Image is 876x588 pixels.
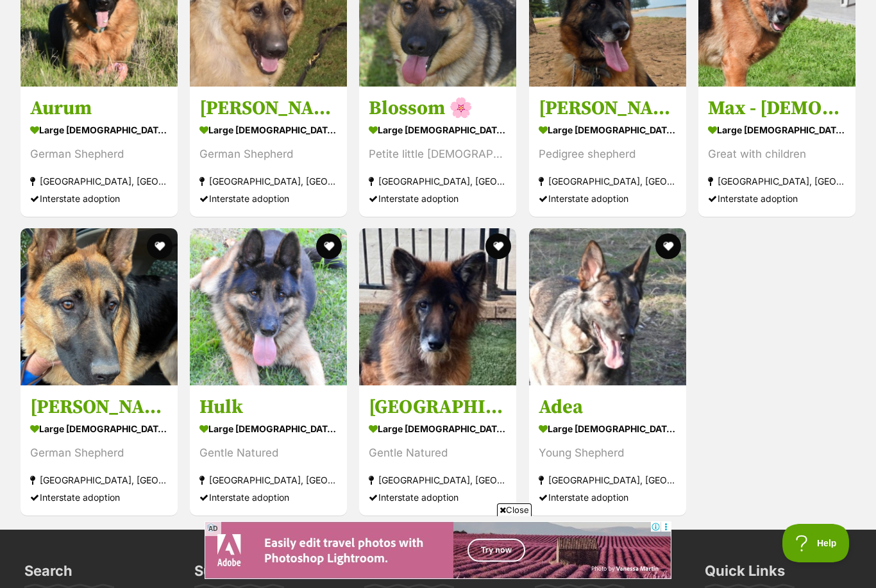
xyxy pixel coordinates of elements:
a: [GEOGRAPHIC_DATA] large [DEMOGRAPHIC_DATA] Dog Gentle Natured [GEOGRAPHIC_DATA], [GEOGRAPHIC_DATA... [359,385,516,516]
div: Great with children [708,145,846,162]
div: Gentle Natured [369,444,507,462]
div: [GEOGRAPHIC_DATA], [GEOGRAPHIC_DATA] [30,172,168,189]
button: favourite [316,233,342,259]
h3: [PERSON_NAME] [199,96,337,120]
h3: [PERSON_NAME] [539,96,677,120]
img: Hulk [190,228,347,385]
div: Interstate adoption [539,189,677,206]
div: Interstate adoption [30,189,168,206]
div: large [DEMOGRAPHIC_DATA] Dog [30,419,168,438]
img: Memphis [359,228,516,385]
div: large [DEMOGRAPHIC_DATA] Dog [199,120,337,139]
div: large [DEMOGRAPHIC_DATA] Dog [369,120,507,139]
div: German Shepherd [199,145,337,162]
a: Hulk large [DEMOGRAPHIC_DATA] Dog Gentle Natured [GEOGRAPHIC_DATA], [GEOGRAPHIC_DATA] Interstate ... [190,385,347,516]
div: large [DEMOGRAPHIC_DATA] Dog [199,419,337,438]
div: Interstate adoption [369,189,507,206]
a: Adea large [DEMOGRAPHIC_DATA] Dog Young Shepherd [GEOGRAPHIC_DATA], [GEOGRAPHIC_DATA] Interstate ... [529,385,686,516]
div: [GEOGRAPHIC_DATA], [GEOGRAPHIC_DATA] [369,172,507,189]
button: favourite [147,233,173,259]
h3: Aurum [30,96,168,120]
div: Pedigree shepherd [539,145,677,162]
div: [GEOGRAPHIC_DATA], [GEOGRAPHIC_DATA] [199,172,337,189]
div: Interstate adoption [30,489,168,506]
div: Gentle Natured [199,444,337,462]
h3: Support [194,562,250,587]
button: favourite [486,233,512,259]
a: [PERSON_NAME] large [DEMOGRAPHIC_DATA] Dog Pedigree shepherd [GEOGRAPHIC_DATA], [GEOGRAPHIC_DATA]... [529,86,686,216]
div: large [DEMOGRAPHIC_DATA] Dog [30,120,168,139]
h3: Quick Links [705,562,785,587]
button: favourite [655,233,681,259]
div: [GEOGRAPHIC_DATA], [GEOGRAPHIC_DATA] [199,471,337,489]
div: Interstate adoption [199,189,337,206]
div: large [DEMOGRAPHIC_DATA] Dog [539,419,677,438]
h3: Max - [DEMOGRAPHIC_DATA] [708,96,846,120]
div: [GEOGRAPHIC_DATA], [GEOGRAPHIC_DATA] [369,471,507,489]
a: Max - [DEMOGRAPHIC_DATA] large [DEMOGRAPHIC_DATA] Dog Great with children [GEOGRAPHIC_DATA], [GEO... [698,86,855,216]
h3: Blossom 🌸 [369,96,507,120]
div: large [DEMOGRAPHIC_DATA] Dog [539,120,677,139]
img: Max Junior [21,228,178,385]
div: large [DEMOGRAPHIC_DATA] Dog [708,120,846,139]
a: Blossom 🌸 large [DEMOGRAPHIC_DATA] Dog Petite little [DEMOGRAPHIC_DATA] [GEOGRAPHIC_DATA], [GEOGR... [359,86,516,216]
div: [GEOGRAPHIC_DATA], [GEOGRAPHIC_DATA] [708,172,846,189]
iframe: Help Scout Beacon - Open [782,524,850,562]
div: German Shepherd [30,444,168,462]
h3: [PERSON_NAME] [30,395,168,419]
h3: Search [24,562,72,587]
a: [PERSON_NAME] large [DEMOGRAPHIC_DATA] Dog German Shepherd [GEOGRAPHIC_DATA], [GEOGRAPHIC_DATA] I... [190,86,347,216]
span: Close [497,503,532,516]
div: Interstate adoption [708,189,846,206]
div: [GEOGRAPHIC_DATA], [GEOGRAPHIC_DATA] [539,471,677,489]
h3: Hulk [199,395,337,419]
div: [GEOGRAPHIC_DATA], [GEOGRAPHIC_DATA] [30,471,168,489]
div: [GEOGRAPHIC_DATA], [GEOGRAPHIC_DATA] [539,172,677,189]
h3: [GEOGRAPHIC_DATA] [369,395,507,419]
h3: Adea [539,395,677,419]
div: Interstate adoption [539,489,677,506]
div: Petite little [DEMOGRAPHIC_DATA] [369,145,507,162]
a: Aurum large [DEMOGRAPHIC_DATA] Dog German Shepherd [GEOGRAPHIC_DATA], [GEOGRAPHIC_DATA] Interstat... [21,86,178,216]
img: consumer-privacy-logo.png [1,1,12,12]
span: AD [205,521,221,536]
div: large [DEMOGRAPHIC_DATA] Dog [369,419,507,438]
div: Young Shepherd [539,444,677,462]
a: [PERSON_NAME] large [DEMOGRAPHIC_DATA] Dog German Shepherd [GEOGRAPHIC_DATA], [GEOGRAPHIC_DATA] I... [21,385,178,516]
img: Adea [529,228,686,385]
div: Interstate adoption [199,489,337,506]
div: German Shepherd [30,145,168,162]
div: Interstate adoption [369,489,507,506]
